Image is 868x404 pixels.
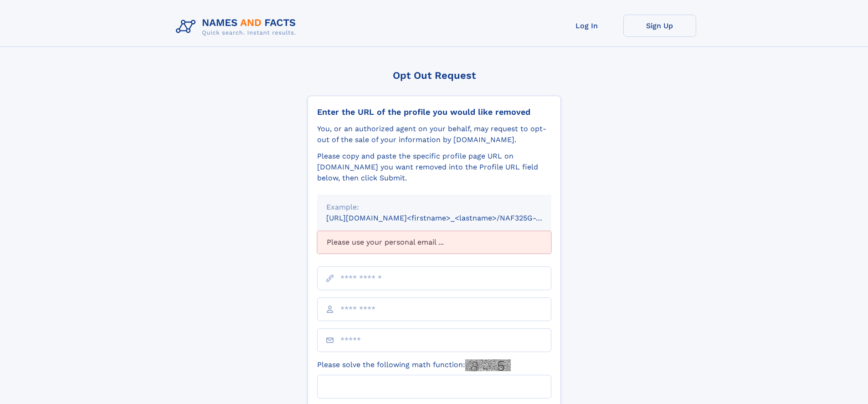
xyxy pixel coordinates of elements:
div: Opt Out Request [308,70,561,81]
div: Example: [326,202,542,213]
a: Sign Up [623,15,696,37]
div: Please use your personal email ... [317,231,551,254]
small: [URL][DOMAIN_NAME]<firstname>_<lastname>/NAF325G-xxxxxxxx [326,214,569,222]
label: Please solve the following math function: [317,359,511,371]
img: Logo Names and Facts [172,15,303,39]
div: You, or an authorized agent on your behalf, may request to opt-out of the sale of your informatio... [317,123,551,145]
div: Enter the URL of the profile you would like removed [317,107,551,117]
div: Please copy and paste the specific profile page URL on [DOMAIN_NAME] you want removed into the Pr... [317,151,551,184]
a: Log In [550,15,623,37]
